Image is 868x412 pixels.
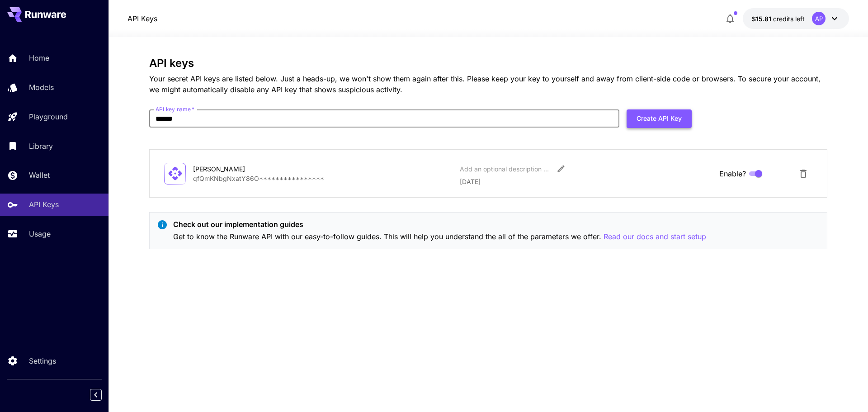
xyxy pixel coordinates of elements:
[29,199,59,210] p: API Keys
[29,141,53,152] p: Library
[173,231,706,242] p: Get to know the Runware API with our easy-to-follow guides. This will help you understand the all...
[127,13,157,24] nav: breadcrumb
[156,105,194,113] label: API key name
[553,161,569,177] button: Edit
[794,165,812,183] button: Delete API Key
[29,82,54,93] p: Models
[460,164,550,174] div: Add an optional description or comment
[127,13,157,24] a: API Keys
[29,111,68,122] p: Playground
[460,177,712,186] p: [DATE]
[29,355,56,366] p: Settings
[149,73,827,95] p: Your secret API keys are listed below. Just a heads-up, we won't show them again after this. Plea...
[90,389,102,401] button: Collapse sidebar
[29,228,51,239] p: Usage
[812,12,826,25] div: AP
[29,170,50,180] p: Wallet
[29,52,49,63] p: Home
[743,8,849,29] button: $15.80898AP
[173,219,706,230] p: Check out our implementation guides
[752,14,805,24] div: $15.80898
[719,168,746,179] span: Enable?
[773,15,805,23] span: credits left
[149,57,827,70] h3: API keys
[627,109,692,128] button: Create API Key
[604,231,706,242] button: Read our docs and start setup
[97,387,108,403] div: Collapse sidebar
[752,15,773,23] span: $15.81
[193,164,283,174] div: [PERSON_NAME]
